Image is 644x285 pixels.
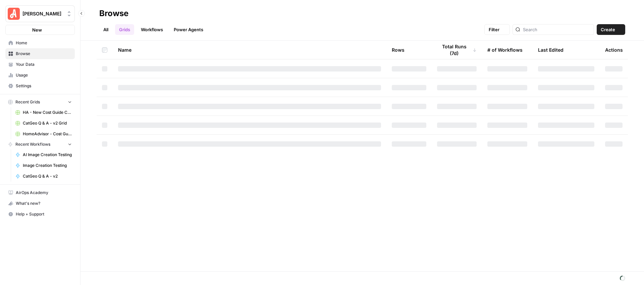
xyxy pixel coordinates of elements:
[5,59,75,70] a: Your Data
[5,187,75,198] a: AirOps Academy
[137,24,167,35] a: Workflows
[16,211,72,217] span: Help + Support
[115,24,134,35] a: Grids
[12,149,75,160] a: AI Image Creation Testing
[8,8,20,20] img: Angi Logo
[597,24,625,35] button: Create
[170,24,207,35] a: Power Agents
[5,209,75,220] button: Help + Support
[15,141,50,147] span: Recent Workflows
[538,41,563,59] div: Last Edited
[23,131,72,137] span: HomeAdvisor - Cost Guide Updates
[12,171,75,182] a: CatGeo Q & A - v2
[5,5,75,22] button: Workspace: Angi
[5,97,75,107] button: Recent Grids
[605,41,623,59] div: Actions
[12,160,75,171] a: Image Creation Testing
[16,72,72,78] span: Usage
[16,83,72,89] span: Settings
[392,41,405,59] div: Rows
[5,38,75,48] a: Home
[118,41,381,59] div: Name
[5,25,75,35] button: New
[23,162,72,169] span: Image Creation Testing
[5,48,75,59] a: Browse
[437,41,477,59] div: Total Runs (7d)
[5,81,75,91] a: Settings
[23,152,72,158] span: AI Image Creation Testing
[23,109,72,115] span: HA - New Cost Guide Creation Grid
[523,26,591,33] input: Search
[16,190,72,196] span: AirOps Academy
[99,8,128,19] div: Browse
[484,24,510,35] button: Filter
[12,118,75,129] a: CatGeo Q & A - v2 Grid
[32,27,42,33] span: New
[6,198,74,208] div: What's new?
[23,120,72,126] span: CatGeo Q & A - v2 Grid
[15,99,40,105] span: Recent Grids
[12,107,75,118] a: HA - New Cost Guide Creation Grid
[99,24,112,35] a: All
[16,51,72,57] span: Browse
[601,26,615,33] span: Create
[12,129,75,139] a: HomeAdvisor - Cost Guide Updates
[489,26,499,33] span: Filter
[23,173,72,179] span: CatGeo Q & A - v2
[5,139,75,149] button: Recent Workflows
[16,40,72,46] span: Home
[5,198,75,209] button: What's new?
[487,41,523,59] div: # of Workflows
[5,70,75,81] a: Usage
[16,61,72,67] span: Your Data
[22,10,63,17] span: [PERSON_NAME]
